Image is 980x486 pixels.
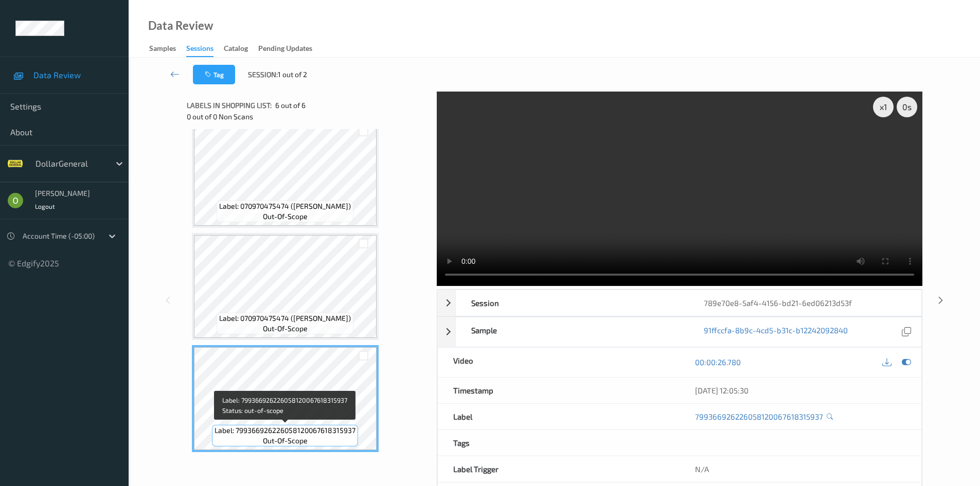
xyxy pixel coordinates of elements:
div: Label [438,404,680,429]
a: 00:00:26.780 [695,357,741,367]
a: Samples [149,42,186,56]
span: Labels in shopping list: [187,100,272,111]
div: [DATE] 12:05:30 [695,385,906,395]
a: Pending Updates [258,42,323,56]
a: 91ffccfa-8b9c-4cd5-b31c-b12242092840 [704,325,848,339]
span: out-of-scope [263,211,308,222]
span: Session: [248,69,278,80]
div: Samples [149,43,176,56]
div: Pending Updates [258,43,312,56]
div: Timestamp [438,377,680,403]
div: Video [438,348,680,377]
span: out-of-scope [263,323,308,334]
div: N/A [680,456,921,482]
div: x 1 [873,97,894,117]
div: Label Trigger [438,456,680,482]
span: Label: 070970475474 ([PERSON_NAME]) [219,201,351,211]
div: Session789e70e8-5af4-4156-bd21-6ed06213d53f [437,290,922,316]
span: 1 out of 2 [278,69,307,80]
span: out-of-scope [263,436,308,446]
div: 789e70e8-5af4-4156-bd21-6ed06213d53f [688,290,921,316]
span: Label: 799366926226058120067618315937 [215,425,355,436]
span: Label: 070970475474 ([PERSON_NAME]) [219,313,351,323]
div: Catalog [224,43,248,56]
div: Data Review [148,21,213,31]
div: Sample91ffccfa-8b9c-4cd5-b31c-b12242092840 [437,317,922,347]
div: Sample [456,317,688,347]
div: 0 out of 0 Non Scans [187,112,430,122]
div: Sessions [186,43,213,57]
a: Sessions [186,42,224,57]
span: 6 out of 6 [275,100,306,111]
a: 799366926226058120067618315937 [695,411,823,422]
a: Catalog [224,42,258,56]
div: Tags [438,430,680,456]
button: Tag [193,65,235,84]
div: 0 s [897,97,917,117]
div: Session [456,290,688,316]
